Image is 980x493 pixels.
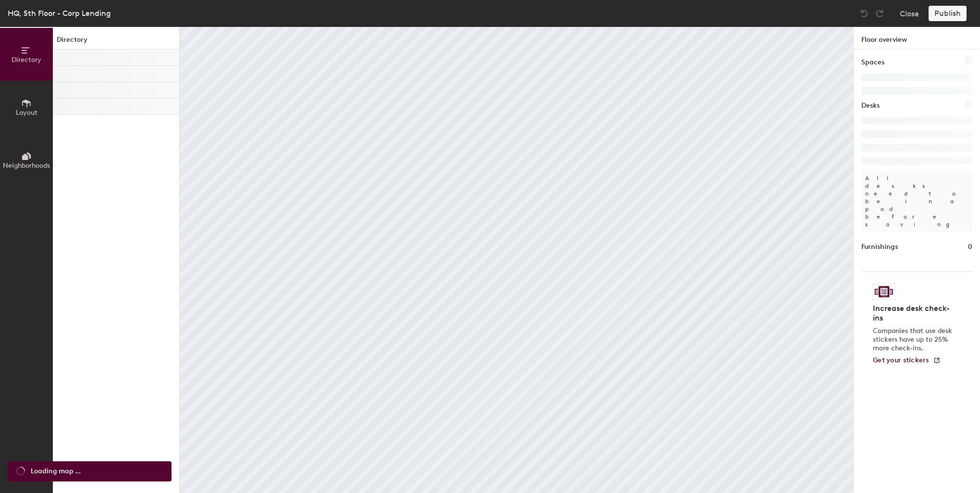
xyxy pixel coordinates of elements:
h1: Floor overview [854,27,980,49]
img: Redo [875,9,884,18]
span: Get your stickers [873,356,929,364]
span: Loading map ... [31,466,81,477]
div: HQ, 5th Floor - Corp Lending [8,7,111,19]
canvas: Map [180,27,853,493]
span: Directory [12,56,41,64]
h1: Directory [53,35,179,49]
h1: Spaces [861,57,884,68]
h1: Desks [861,100,880,111]
img: Undo [859,9,869,18]
a: Get your stickers [873,357,941,365]
h4: Increase desk check-ins [873,304,955,323]
span: Layout [16,109,37,117]
p: All desks need to be in a pod before saving [861,171,972,232]
button: Close [900,6,919,21]
span: Neighborhoods [3,161,50,170]
h1: Furnishings [861,242,898,252]
h1: 0 [968,242,972,252]
img: Sticker logo [873,283,895,300]
p: Companies that use desk stickers have up to 25% more check-ins. [873,327,955,353]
